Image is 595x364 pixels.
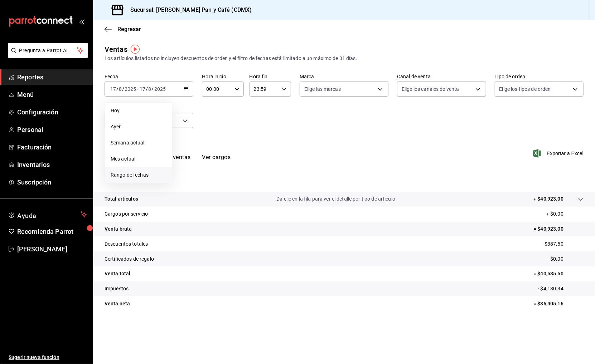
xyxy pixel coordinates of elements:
p: Total artículos [105,195,138,203]
span: - [137,86,139,92]
span: Semana actual [111,139,166,147]
span: Rango de fechas [111,171,166,179]
span: Pregunta a Parrot AI [19,47,77,54]
button: Ver cargos [202,154,231,166]
span: / [152,86,154,92]
p: Da clic en la fila para ver el detalle por tipo de artículo [276,195,395,203]
p: Impuestos [105,285,129,292]
input: ---- [154,86,166,92]
button: Pregunta a Parrot AI [8,43,88,58]
a: Pregunta a Parrot AI [5,52,88,59]
span: Inventarios [17,160,87,169]
span: Mes actual [111,155,166,163]
span: Sugerir nueva función [9,354,87,361]
div: Ventas [105,44,127,55]
div: Los artículos listados no incluyen descuentos de orden y el filtro de fechas está limitado a un m... [105,55,584,62]
span: Ayuda [17,210,78,219]
p: Certificados de regalo [105,255,154,263]
p: - $387.50 [542,240,584,248]
span: Ayer [111,123,166,131]
span: Elige las marcas [304,85,341,93]
input: -- [139,86,146,92]
p: Descuentos totales [105,240,148,248]
span: [PERSON_NAME] [17,244,87,254]
input: -- [118,86,122,92]
span: Recomienda Parrot [17,227,87,236]
button: Regresar [105,26,141,33]
span: Reportes [17,72,87,82]
p: - $0.00 [548,255,584,263]
label: Fecha [105,74,193,79]
span: Suscripción [17,177,87,187]
span: Facturación [17,142,87,152]
h3: Sucursal: [PERSON_NAME] Pan y Café (CDMX) [125,6,252,14]
div: navigation tabs [116,154,231,166]
label: Hora inicio [202,74,243,79]
span: Elige los tipos de orden [499,85,551,93]
p: + $0.00 [546,210,584,218]
p: + $40,923.00 [533,195,563,203]
span: / [146,86,148,92]
p: = $40,923.00 [533,225,584,233]
p: = $40,535.50 [533,270,584,277]
label: Tipo de orden [495,74,584,79]
p: - $4,130.34 [538,285,584,292]
span: Configuración [17,107,87,117]
p: Resumen [105,174,584,183]
span: / [122,86,124,92]
label: Hora fin [250,74,291,79]
p: Venta neta [105,300,130,308]
span: Menú [17,90,87,99]
input: -- [148,86,152,92]
p: Venta bruta [105,225,132,233]
input: ---- [124,86,136,92]
span: Hoy [111,107,166,114]
label: Canal de venta [397,74,486,79]
p: = $36,405.16 [533,300,584,308]
button: open_drawer_menu [79,19,84,24]
span: / [116,86,118,92]
label: Marca [300,74,388,79]
span: Personal [17,125,87,134]
span: Elige los canales de venta [402,85,459,93]
button: Ver ventas [163,154,191,166]
img: Tooltip marker [131,45,140,54]
p: Venta total [105,270,130,277]
input: -- [110,86,116,92]
button: Exportar a Excel [534,149,584,158]
p: Cargos por servicio [105,210,148,218]
span: Regresar [117,26,141,33]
